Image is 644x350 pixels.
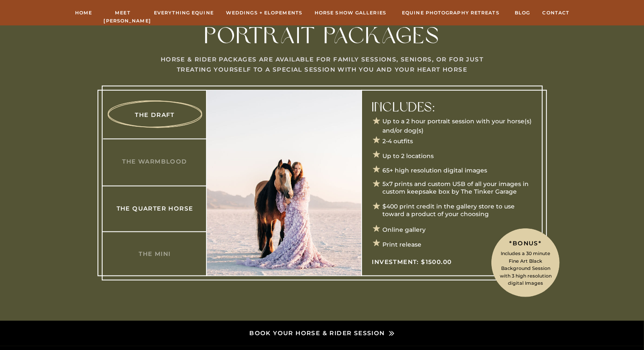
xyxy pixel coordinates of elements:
a: hORSE sHOW gALLERIES [313,9,388,17]
a: Home [75,9,93,17]
p: Includes a 30 minute Fine Art Black Background Session with 3 high resolution digital Images [499,250,553,288]
p: Investment: $1500.00 [372,257,474,266]
p: 5x7 prints and custom USB of all your images in custom keepsake box by The Tinker Garage [383,180,533,195]
a: The Warmblood [114,157,196,166]
a: Meet [PERSON_NAME] [104,9,142,17]
p: $400 print credit in the gallery store to use toward a product of your choosing [383,203,533,218]
a: Book your horse & rider session [249,328,386,339]
p: Print release [383,240,491,249]
a: The Quarter Horse [114,204,196,213]
a: Contact [542,9,570,17]
p: Includes: [372,101,489,111]
p: 2-4 outfits [383,136,491,145]
p: Up to 2 locations [383,151,491,160]
p: Online gallery [383,225,491,234]
h1: Portrait Packages [196,25,449,44]
p: Up to a 2 hour portrait session with your horse(s) and/or dog(s) [383,117,533,136]
p: 65+ high resolution digital images [383,166,491,175]
h3: Horse & Rider Packages are available for Family Sessions, Seniors, or for just treating yourself ... [152,55,492,74]
a: Weddings + Elopements [226,9,303,17]
a: Equine Photography Retreats [399,9,503,17]
a: Everything Equine [153,9,215,17]
a: Blog [514,9,531,17]
a: The Mini [114,249,196,258]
